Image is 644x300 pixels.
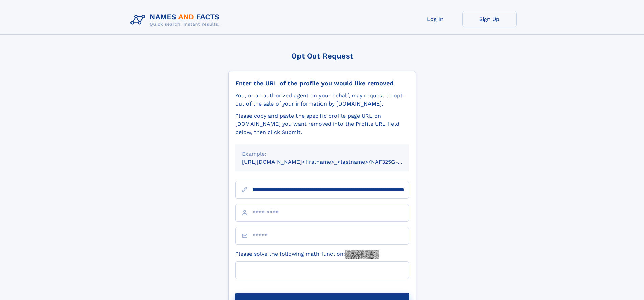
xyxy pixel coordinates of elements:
[242,159,422,165] small: [URL][DOMAIN_NAME]<firstname>_<lastname>/NAF325G-xxxxxxxx
[462,11,517,27] a: Sign Up
[128,11,225,29] img: Logo Names and Facts
[228,52,416,60] div: Opt Out Request
[235,112,409,136] div: Please copy and paste the specific profile page URL on [DOMAIN_NAME] you want removed into the Pr...
[235,250,379,259] label: Please solve the following math function:
[242,150,402,158] div: Example:
[235,79,409,87] div: Enter the URL of the profile you would like removed
[235,92,409,108] div: You, or an authorized agent on your behalf, may request to opt-out of the sale of your informatio...
[408,11,462,27] a: Log In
